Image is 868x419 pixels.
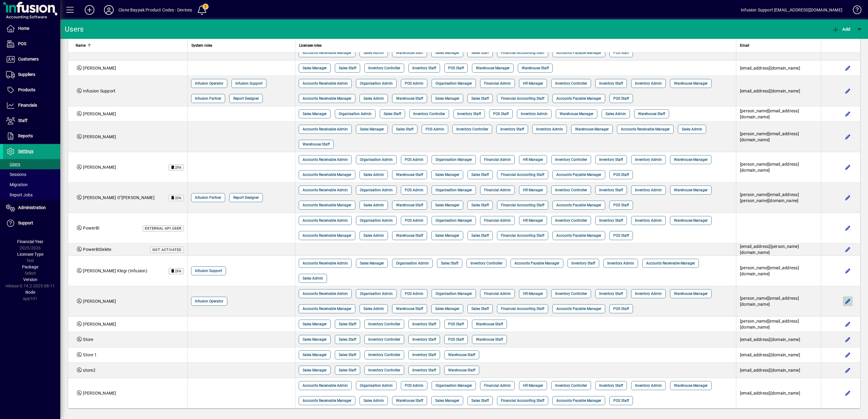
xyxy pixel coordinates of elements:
span: Sales Manager [303,336,327,342]
span: POS Admin [405,217,423,224]
span: Add [832,27,850,32]
span: Sales Manager [435,95,459,102]
span: Warehouse Staff [522,65,549,71]
span: Sales Manager [303,65,327,71]
span: Inventory Staff [599,291,623,297]
span: Sales Admin [363,50,384,56]
span: Accounts Payable Manager [556,306,601,312]
a: POS [3,36,60,52]
button: Edit [843,388,853,398]
span: Financial Accounting Staff [501,233,544,239]
span: Warehouse Staff [638,111,665,117]
span: Financials [18,103,37,108]
span: Financial Accounting Staff [501,202,544,208]
span: Sales Manager [435,50,459,56]
span: Inventory Controller [368,336,400,342]
span: Financial Accounting Staff [501,398,544,404]
span: Sales Admin [363,172,384,178]
button: Edit [843,266,853,276]
span: Sales Manager [435,398,459,404]
span: HR Manager [523,187,543,193]
span: Financial Accounting Staff [501,50,544,56]
a: Sessions [3,169,60,180]
span: [PERSON_NAME] O''[PERSON_NAME] [83,195,155,200]
button: Edit [843,245,853,254]
span: Sales Manager [435,233,459,239]
span: Reports [18,133,33,138]
span: Customers [18,57,39,61]
button: Edit [843,223,853,233]
span: Inventory Controller [555,80,587,86]
a: Users [3,159,60,169]
span: Accounts Receivable Manager [303,95,351,102]
span: Sales Staff [396,126,414,132]
span: Warehouse Manager [560,111,593,117]
span: Inventory Admin [635,80,662,86]
a: Knowledge Base [848,1,860,21]
span: Sales Staff [339,367,356,373]
span: [PERSON_NAME][EMAIL_ADDRESS][DOMAIN_NAME] [740,265,799,276]
button: Profile [99,5,118,15]
a: Financials [3,98,60,113]
span: Migration [6,182,28,187]
span: HR Manager [523,291,543,297]
span: Inventory Controller [368,352,400,358]
span: Accounts Receivable Manager [646,260,695,266]
span: [EMAIL_ADDRESS][DOMAIN_NAME] [740,66,800,70]
span: [PERSON_NAME][EMAIL_ADDRESS][DOMAIN_NAME] [740,108,799,119]
span: Accounts Receivable Manager [303,398,351,404]
span: Inventory Admin [635,217,662,224]
span: [EMAIL_ADDRESS][DOMAIN_NAME] [740,391,800,396]
span: Financial Admin [484,383,511,389]
span: Report Designer [233,195,259,201]
span: Accounts Receivable Manager [303,306,351,312]
span: Organisation Manager [436,291,472,297]
span: POS Staff [448,65,464,71]
span: Settings [18,149,33,154]
span: Inventory Controller [368,321,400,327]
span: Organisation Admin [339,111,372,117]
span: Accounts Receivable Manager [303,50,351,56]
span: Sales Staff [339,65,356,71]
span: Inventory Staff [500,126,524,132]
button: Edit [843,109,853,119]
div: Infusion Support [EMAIL_ADDRESS][DOMAIN_NAME] [741,5,842,15]
span: Email [740,42,749,49]
span: Warehouse Staff [303,141,330,147]
span: [EMAIL_ADDRESS][DOMAIN_NAME] [740,368,800,373]
span: Inventory Staff [571,260,595,266]
span: Sales Admin [682,126,702,132]
span: Inventory Controller [555,291,587,297]
div: Clone Baypak Product Codes - Devines [118,5,192,15]
span: Warehouse Manager [674,187,708,193]
span: Sales Manager [303,367,327,373]
span: HR Manager [523,383,543,389]
button: Edit [843,86,853,96]
span: [PERSON_NAME] [83,111,116,116]
span: Inventory Controller [368,65,400,71]
span: Name [76,42,86,49]
span: Inventory Controller [456,126,488,132]
span: Inventory Admin [635,291,662,297]
button: Edit [843,335,853,344]
button: Add [831,24,852,35]
span: Sessions [6,172,26,177]
span: Financial Year [17,239,43,244]
span: POS [18,41,26,46]
button: Edit [843,350,853,360]
a: Suppliers [3,67,60,82]
span: POS Staff [448,321,464,327]
span: Warehouse Staff [448,367,475,373]
span: Organisation Admin [360,291,393,297]
span: [PERSON_NAME] Klegr (Infusion) [83,268,147,273]
span: POS Staff [613,95,629,102]
a: Migration [3,180,60,190]
span: Inventory Controller [555,383,587,389]
span: Sales Admin [363,202,384,208]
span: [PERSON_NAME][EMAIL_ADDRESS][PERSON_NAME][DOMAIN_NAME] [740,192,799,203]
button: Edit [843,296,853,306]
span: 2FA [175,166,181,170]
span: Organisation Manager [436,383,472,389]
span: Financial Admin [484,80,511,86]
span: Accounts Receivable Manager [303,202,351,208]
